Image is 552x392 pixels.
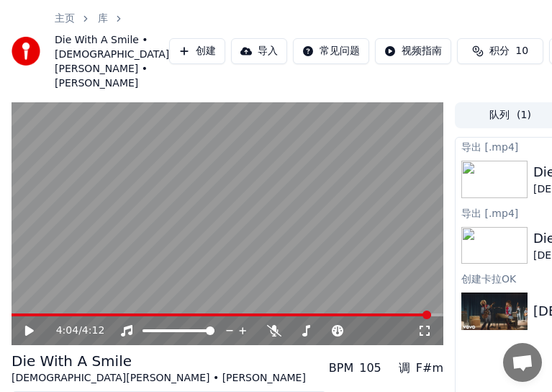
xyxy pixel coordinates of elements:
[416,360,443,377] div: F#m
[12,351,306,371] div: Die With A Smile
[329,360,353,377] div: BPM
[515,44,528,58] span: 10
[359,360,381,377] div: 105
[293,38,369,64] button: 常见问题
[375,38,451,64] button: 视频指南
[56,324,78,338] span: 4:04
[12,371,306,386] div: [DEMOGRAPHIC_DATA][PERSON_NAME] • [PERSON_NAME]
[517,108,531,122] span: ( 1 )
[489,44,510,58] span: 积分
[503,343,542,382] a: Open chat
[169,38,225,64] button: 创建
[55,33,169,91] span: Die With A Smile • [DEMOGRAPHIC_DATA][PERSON_NAME] • [PERSON_NAME]
[12,37,40,66] img: youka
[399,360,410,377] div: 调
[55,12,75,26] a: 主页
[457,38,543,64] button: 积分10
[98,12,108,26] a: 库
[55,12,169,91] nav: breadcrumb
[82,324,104,338] span: 4:12
[56,324,91,338] div: /
[231,38,287,64] button: 导入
